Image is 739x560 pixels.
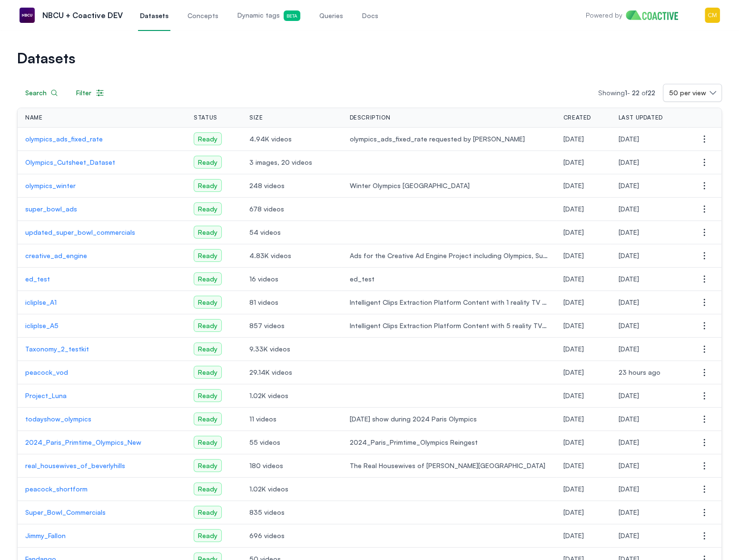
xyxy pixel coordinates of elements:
span: Name [25,114,42,121]
span: Last Updated [618,114,662,121]
span: Queries [319,11,343,20]
span: Ready [194,482,222,495]
span: 81 videos [249,298,334,307]
span: Sunday, November 10, 2024 at 1:20:49 PM UTC [563,508,584,516]
span: Thursday, May 29, 2025 at 9:13:28 PM UTC [618,135,639,143]
span: Created [563,114,591,121]
a: icliplse_A5 [25,321,178,330]
span: 1 [625,89,627,97]
button: Filter [68,84,113,102]
span: Description [349,114,390,121]
span: 4.94K videos [249,134,334,144]
span: Thursday, November 7, 2024 at 10:52:16 PM UTC [563,531,584,540]
span: Monday, December 9, 2024 at 11:51:44 PM UTC [618,485,639,493]
button: 50 per view [663,84,722,102]
span: Thursday, March 27, 2025 at 1:09:11 PM UTC [563,251,584,260]
span: Ready [194,272,222,285]
a: icliplse_A1 [25,298,178,307]
span: Ready [194,156,222,169]
span: 4.83K videos [249,251,334,260]
div: Filter [76,88,105,98]
span: 22 [632,89,640,97]
span: The Real Housewives of [PERSON_NAME][GEOGRAPHIC_DATA] [349,461,548,470]
span: Wednesday, December 11, 2024 at 6:28:33 PM UTC [618,438,639,446]
span: 1.02K videos [249,484,334,494]
button: Menu for the logged in user [705,8,720,23]
span: Friday, January 17, 2025 at 4:37:49 AM UTC [618,391,639,400]
span: Monday, March 17, 2025 at 7:27:30 AM UTC [563,298,584,306]
span: Ready [194,506,222,519]
span: Friday, April 25, 2025 at 5:04:35 PM UTC [618,158,639,166]
div: Search [25,88,58,98]
span: Wednesday, July 30, 2025 at 4:04:08 PM UTC [618,251,639,260]
span: Datasets [140,11,168,20]
span: Ready [194,412,222,425]
p: Showing - [598,88,663,98]
a: updated_super_bowl_commercials [25,228,178,237]
span: Friday, April 4, 2025 at 7:00:32 PM UTC [618,181,639,190]
span: 9.33K videos [249,344,334,354]
span: Monday, March 17, 2025 at 8:52:36 PM UTC [618,345,639,353]
span: Ready [194,132,222,145]
span: Beta [284,10,300,21]
span: Wednesday, July 16, 2025 at 8:28:23 PM UTC [618,275,639,283]
span: Wednesday, June 11, 2025 at 9:18:07 PM UTC [618,531,639,540]
a: Taxonomy_2_testkit [25,344,178,354]
span: 678 videos [249,204,334,214]
a: creative_ad_engine [25,251,178,260]
span: Ready [194,389,222,402]
span: Wednesday, November 27, 2024 at 10:33:28 PM UTC [563,461,584,470]
span: 180 videos [249,461,334,470]
a: Olympics_Cutsheet_Dataset [25,158,178,167]
span: Intelligent Clips Extraction Platform Content with 5 reality TV shows [349,321,548,330]
a: peacock_shortform [25,484,178,494]
span: Wednesday, April 2, 2025 at 5:40:59 PM UTC [618,228,639,236]
img: Home [626,10,685,20]
span: ed_test [349,274,548,284]
span: Tuesday, December 10, 2024 at 2:06:59 AM UTC [563,438,584,446]
span: Monday, August 11, 2025 at 4:52:29 PM UTC [618,368,660,376]
span: of [641,89,655,97]
span: 55 videos [249,438,334,447]
span: Tuesday, December 17, 2024 at 9:15:39 PM UTC [563,415,584,423]
span: Concepts [187,11,218,20]
span: Intelligent Clips Extraction Platform Content with 1 reality TV show [349,298,548,307]
span: Wednesday, April 2, 2025 at 7:59:12 PM UTC [563,181,584,190]
span: 54 videos [249,228,334,237]
span: Thursday, February 20, 2025 at 3:22:40 PM UTC [563,345,584,353]
a: olympics_winter [25,181,178,190]
img: NBCU + Coactive DEV [20,8,35,23]
a: peacock_vod [25,368,178,377]
a: 2024_Paris_Primtime_Olympics_New [25,438,178,447]
span: Ready [194,436,222,449]
span: Ready [194,459,222,472]
span: Ready [194,226,222,239]
p: super_bowl_ads [25,204,178,214]
span: Wednesday, May 28, 2025 at 10:16:08 PM UTC [563,135,584,143]
span: Ready [194,179,222,192]
span: Monday, December 9, 2024 at 11:51:10 PM UTC [618,508,639,516]
span: Tuesday, November 19, 2024 at 11:25:18 PM UTC [563,485,584,493]
a: Jimmy_Fallon [25,531,178,540]
span: Wednesday, March 19, 2025 at 10:22:08 PM UTC [618,321,639,330]
span: Ready [194,202,222,215]
span: 16 videos [249,274,334,284]
span: Monday, March 17, 2025 at 2:23:49 PM UTC [618,298,639,306]
span: olympics_ads_fixed_rate requested by [PERSON_NAME] [349,134,548,144]
p: todayshow_olympics [25,414,178,424]
span: Friday, March 14, 2025 at 6:45:45 PM UTC [563,321,584,330]
span: Dynamic tags [237,10,300,21]
span: [DATE] show during 2024 Paris Olympics [349,414,548,424]
span: Ready [194,529,222,542]
span: Ads for the Creative Ad Engine Project including Olympics, Super Bowl, Engagement and NBA [349,251,548,260]
p: olympics_ads_fixed_rate [25,134,178,144]
span: Friday, April 25, 2025 at 5:01:02 PM UTC [563,158,584,166]
span: 29.14K videos [249,368,334,377]
p: Powered by [585,10,622,20]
